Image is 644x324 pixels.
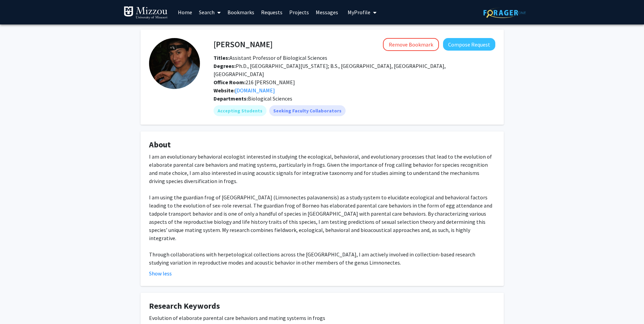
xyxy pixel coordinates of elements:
h4: [PERSON_NAME] [214,38,273,51]
button: Compose Request to Johana Goyes Vallejos [443,38,495,51]
div: I am an evolutionary behavioral ecologist interested in studying the ecological, behavioral, and ... [149,152,495,267]
img: ForagerOne Logo [483,7,526,18]
a: Messages [312,0,342,24]
h4: About [149,140,495,150]
h4: Research Keywords [149,301,495,311]
span: 216 [PERSON_NAME] [214,79,295,86]
img: University of Missouri Logo [124,6,168,20]
b: Departments: [214,95,248,102]
b: Website: [214,87,235,94]
button: Show less [149,269,172,277]
button: Remove Bookmark [383,38,439,51]
mat-chip: Accepting Students [214,105,266,116]
a: Search [196,0,224,24]
a: Bookmarks [224,0,258,24]
b: Office Room: [214,79,245,86]
span: Biological Sciences [248,95,292,102]
mat-chip: Seeking Faculty Collaborators [269,105,346,116]
a: Home [174,0,196,24]
b: Degrees: [214,62,236,69]
iframe: Chat [5,293,29,319]
span: Ph.D., [GEOGRAPHIC_DATA][US_STATE]; B.S., [GEOGRAPHIC_DATA], [GEOGRAPHIC_DATA], [GEOGRAPHIC_DATA] [214,62,446,77]
a: Requests [258,0,286,24]
div: Evolution of elaborate parental care behaviors and mating systems in frogs [149,314,495,322]
a: Projects [286,0,312,24]
img: Profile Picture [149,38,200,89]
span: My Profile [348,9,370,16]
span: Assistant Professor of Biological Sciences [214,54,327,61]
b: Titles: [214,54,229,61]
a: Opens in a new tab [235,87,275,94]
